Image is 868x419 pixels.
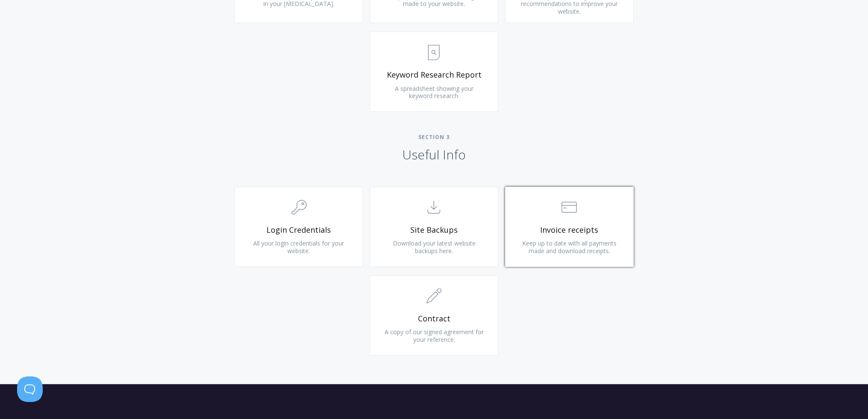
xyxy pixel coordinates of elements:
a: Invoice receipts Keep up to date with all payments made and download receipts. [505,187,634,267]
span: Download your latest website backups here. [392,239,475,255]
a: Contract A copy of our signed agreement for your reference. [370,275,498,355]
span: Site Backups [383,225,485,235]
span: A spreadsheet showing your keyword research. [395,84,473,100]
span: Invoice receipts [518,225,620,235]
span: All your login credentials for your website. [253,239,344,255]
span: A copy of our signed agreement for your reference. [384,328,483,344]
a: Site Backups Download your latest website backups here. [370,187,498,267]
span: Keyword Research Report [383,70,485,80]
span: Login Credentials [248,225,350,235]
span: Contract [383,314,485,324]
iframe: Toggle Customer Support [17,376,43,402]
span: Keep up to date with all payments made and download receipts. [522,239,617,255]
a: Keyword Research Report A spreadsheet showing your keyword research. [370,32,498,112]
a: Login Credentials All your login credentials for your website. [234,187,363,267]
